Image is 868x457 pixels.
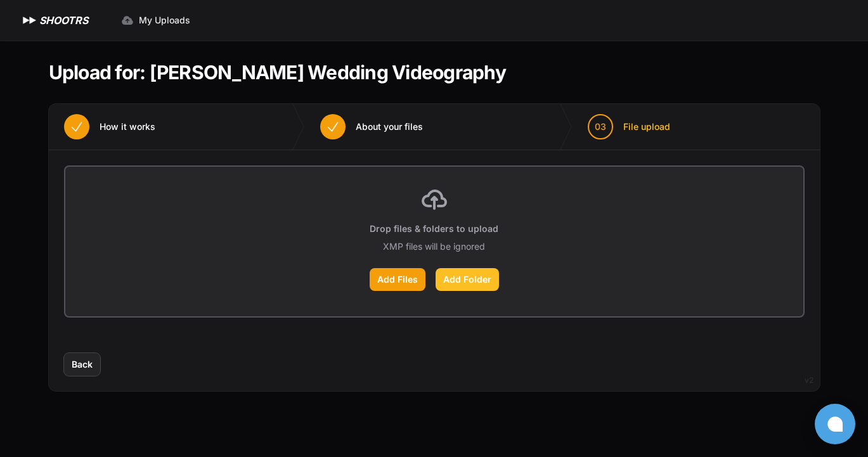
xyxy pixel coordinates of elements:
span: 03 [595,120,606,133]
button: 03 File upload [573,104,685,150]
h1: Upload for: [PERSON_NAME] Wedding Videography [49,61,506,84]
a: My Uploads [113,9,198,32]
p: XMP files will be ignored [383,240,485,253]
p: Drop files & folders to upload [370,222,498,235]
span: How it works [100,120,155,133]
label: Add Folder [436,268,499,291]
img: SHOOTRS [20,13,39,28]
button: How it works [49,104,171,150]
button: About your files [305,104,438,150]
span: About your files [356,120,423,133]
button: Back [64,353,100,376]
button: Open chat window [815,404,855,444]
a: SHOOTRS SHOOTRS [20,13,88,28]
span: Back [72,358,93,371]
span: My Uploads [139,14,190,27]
span: File upload [623,120,670,133]
h1: SHOOTRS [39,13,88,28]
label: Add Files [370,268,425,291]
div: v2 [805,373,813,388]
